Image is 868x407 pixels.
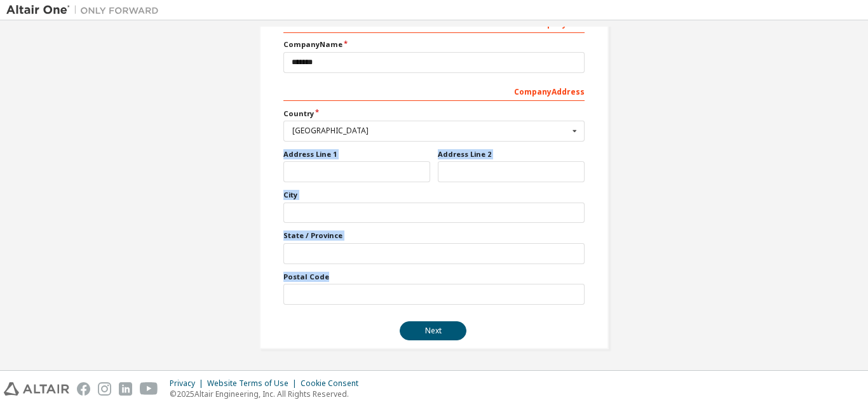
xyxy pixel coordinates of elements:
[283,149,430,159] label: Address Line 1
[170,389,366,399] p: © 2025 Altair Engineering, Inc. All Rights Reserved.
[438,149,585,159] label: Address Line 2
[119,382,132,396] img: linkedin.svg
[283,190,585,200] label: City
[283,39,585,50] label: Company Name
[98,382,111,396] img: instagram.svg
[283,109,585,119] label: Country
[207,378,301,389] div: Website Terms of Use
[6,4,165,17] img: Altair One
[77,382,90,396] img: facebook.svg
[283,81,585,101] div: Company Address
[301,378,366,389] div: Cookie Consent
[4,382,69,396] img: altair_logo.svg
[292,127,569,135] div: [GEOGRAPHIC_DATA]
[400,321,466,340] button: Next
[140,382,158,396] img: youtube.svg
[283,230,585,241] label: State / Province
[283,272,585,282] label: Postal Code
[170,378,207,389] div: Privacy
